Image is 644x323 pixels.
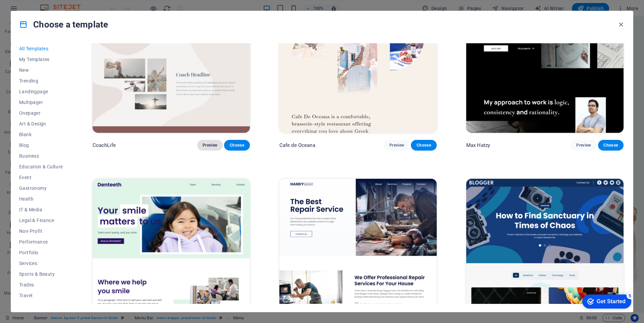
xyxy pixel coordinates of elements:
[19,108,63,118] button: Onepager
[19,67,63,73] span: New
[19,78,63,84] span: Trending
[19,140,63,151] button: Blog
[19,118,63,129] button: Art & Design
[19,301,63,312] button: Wireframe
[19,164,63,169] span: Education & Culture
[229,143,244,148] span: Choose
[4,3,53,17] div: Get Started 5 items remaining, 0% complete
[19,261,63,266] span: Services
[19,75,63,86] button: Trending
[19,19,108,30] h4: Choose a template
[279,142,315,149] p: Cafe de Oceana
[19,304,63,309] span: Wireframe
[19,86,63,97] button: Landingpage
[384,140,410,151] button: Preview
[19,161,63,172] button: Education & Culture
[19,110,63,116] span: Onepager
[197,140,223,151] button: Preview
[19,239,63,245] span: Performance
[19,204,63,215] button: IT & Media
[19,57,63,62] span: My Templates
[19,43,63,54] button: All Templates
[603,143,618,148] span: Choose
[389,143,404,148] span: Preview
[19,228,63,234] span: Non-Profit
[19,282,63,287] span: Trades
[19,194,63,204] button: Health
[411,140,436,151] button: Choose
[19,172,63,183] button: Event
[19,250,63,255] span: Portfolio
[19,175,63,180] span: Event
[19,65,63,75] button: New
[19,258,63,269] button: Services
[576,143,591,148] span: Preview
[93,142,116,149] p: CoachLife
[19,153,63,159] span: Business
[19,226,63,236] button: Non-Profit
[19,279,63,290] button: Trades
[224,140,250,151] button: Choose
[19,151,63,161] button: Business
[19,121,63,126] span: Art & Design
[19,185,63,191] span: Gastronomy
[466,142,490,149] p: Max Hatzy
[203,143,217,148] span: Preview
[19,247,63,258] button: Portfolio
[416,143,431,148] span: Choose
[19,218,63,223] span: Legal & Finance
[19,54,63,65] button: My Templates
[19,269,63,279] button: Sports & Beauty
[19,236,63,247] button: Performance
[571,140,596,151] button: Preview
[19,293,63,298] span: Travel
[18,7,47,13] div: Get Started
[19,132,63,137] span: Blank
[19,215,63,226] button: Legal & Finance
[48,1,55,8] div: 5
[19,290,63,301] button: Travel
[19,129,63,140] button: Blank
[598,140,624,151] button: Choose
[19,97,63,108] button: Multipager
[19,143,63,148] span: Blog
[19,207,63,212] span: IT & Media
[19,100,63,105] span: Multipager
[19,271,63,277] span: Sports & Beauty
[19,196,63,202] span: Health
[19,183,63,194] button: Gastronomy
[19,46,63,51] span: All Templates
[19,89,63,94] span: Landingpage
